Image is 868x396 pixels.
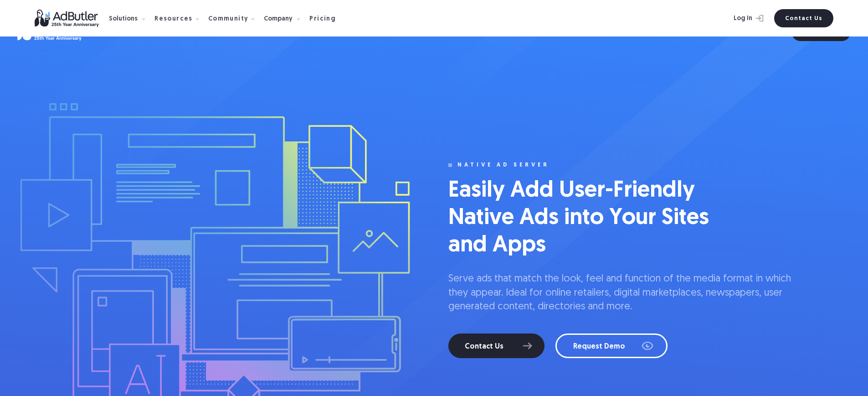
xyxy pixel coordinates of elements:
[457,162,550,168] div: native ad server
[555,333,668,358] a: Request Demo
[109,16,138,22] div: Solutions
[448,177,722,260] h1: Easily Add User-Friendly Native Ads into Your Sites and Apps
[448,333,544,358] a: Contact Us
[264,16,293,22] div: Company
[448,272,793,314] p: Serve ads that match the look, feel and function of the media format in which they appear. Ideal ...
[774,9,833,27] a: Contact Us
[208,16,249,22] div: Community
[309,14,343,22] a: Pricing
[709,9,769,27] a: Log In
[154,16,193,22] div: Resources
[309,16,336,22] div: Pricing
